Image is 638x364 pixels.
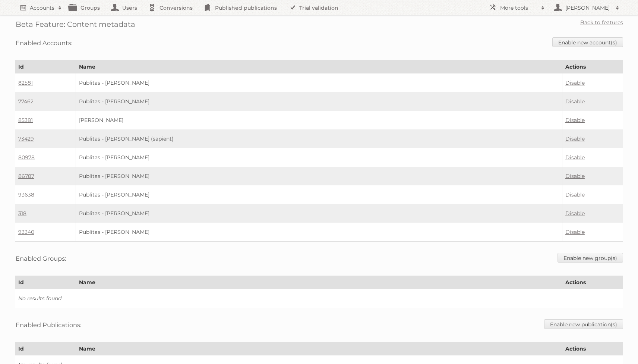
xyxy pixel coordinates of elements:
[76,223,562,242] td: Publitas - [PERSON_NAME]
[18,229,34,235] a: 93340
[18,79,33,86] a: 82581
[565,79,585,86] a: Disable
[16,37,72,48] h3: Enabled Accounts:
[562,276,623,289] th: Actions
[562,342,623,355] th: Actions
[18,295,61,302] i: No results found
[580,19,623,26] a: Back to features
[15,342,76,355] th: Id
[544,319,623,329] a: Enable new publication(s)
[500,4,537,12] h2: More tools
[558,253,623,263] a: Enable new group(s)
[565,229,585,235] a: Disable
[30,4,54,12] h2: Accounts
[76,204,562,223] td: Publitas - [PERSON_NAME]
[18,135,34,142] a: 73429
[565,191,585,198] a: Disable
[18,173,34,179] a: 86787
[565,117,585,123] a: Disable
[76,167,562,185] td: Publitas - [PERSON_NAME]
[15,276,76,289] th: Id
[76,276,562,289] th: Name
[76,129,562,148] td: Publitas - [PERSON_NAME] (sapient)
[18,98,34,105] a: 77462
[563,4,612,12] h2: [PERSON_NAME]
[18,154,35,161] a: 80978
[76,92,562,111] td: Publitas - [PERSON_NAME]
[562,60,623,73] th: Actions
[76,148,562,167] td: Publitas - [PERSON_NAME]
[565,135,585,142] a: Disable
[76,111,562,129] td: [PERSON_NAME]
[18,191,34,198] a: 93638
[76,60,562,73] th: Name
[16,319,81,330] h3: Enabled Publications:
[16,19,135,30] h2: Beta Feature: Content metadata
[18,210,26,217] a: 318
[76,185,562,204] td: Publitas - [PERSON_NAME]
[565,154,585,161] a: Disable
[565,98,585,105] a: Disable
[15,60,76,73] th: Id
[18,117,33,123] a: 85381
[16,253,66,264] h3: Enabled Groups:
[76,342,562,355] th: Name
[552,37,623,47] a: Enable new account(s)
[565,173,585,179] a: Disable
[76,73,562,92] td: Publitas - [PERSON_NAME]
[565,210,585,217] a: Disable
